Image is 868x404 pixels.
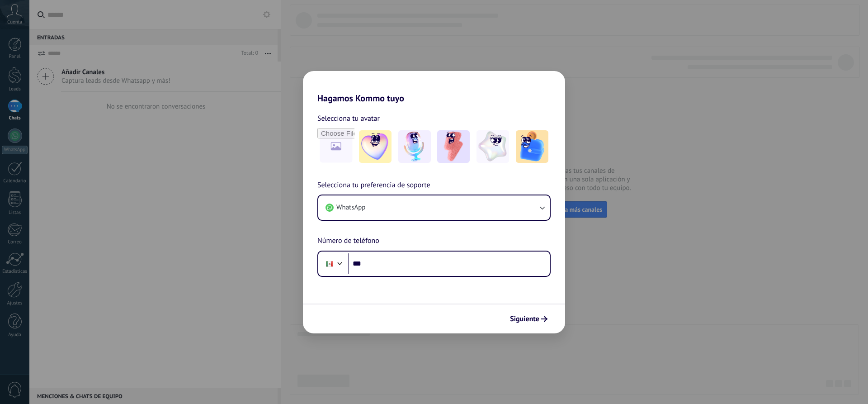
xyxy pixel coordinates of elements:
img: -1.jpeg [359,130,392,163]
img: -5.jpeg [516,130,548,163]
span: Número de teléfono [317,235,379,247]
span: Siguiente [510,316,539,322]
img: -3.jpeg [437,130,470,163]
span: Selecciona tu avatar [317,113,380,124]
span: WhatsApp [336,203,365,212]
button: WhatsApp [318,195,550,220]
img: -4.jpeg [476,130,509,163]
img: -2.jpeg [398,130,431,163]
button: Siguiente [506,311,552,327]
div: Mexico: + 52 [321,254,338,273]
span: Selecciona tu preferencia de soporte [317,180,430,191]
h2: Hagamos Kommo tuyo [303,71,565,104]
